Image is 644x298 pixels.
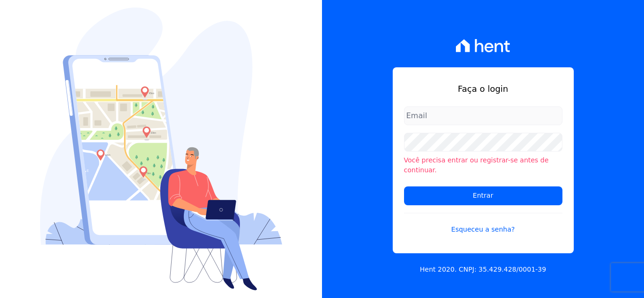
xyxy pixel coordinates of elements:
[404,213,562,234] a: Esqueceu a senha?
[404,155,562,175] li: Você precisa entrar ou registrar-se antes de continuar.
[404,106,562,125] input: Email
[404,82,562,95] h1: Faça o login
[420,265,546,274] p: Hent 2020. CNPJ: 35.429.428/0001-39
[404,186,562,205] input: Entrar
[40,8,282,290] img: Login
